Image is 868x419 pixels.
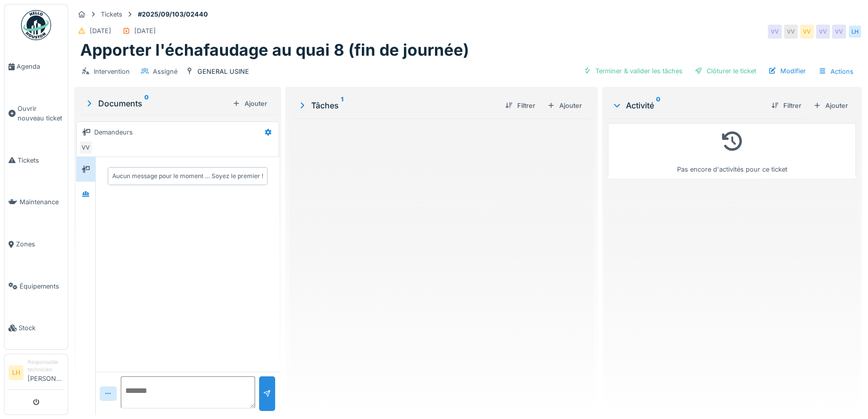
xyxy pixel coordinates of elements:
div: [DATE] [134,26,156,36]
div: VV [768,25,782,39]
div: Demandeurs [94,127,133,137]
div: Filtrer [767,99,805,112]
div: Pas encore d'activités pour ce ticket [614,127,849,174]
div: VV [816,25,830,39]
a: Agenda [5,46,68,88]
a: Tickets [5,139,68,182]
div: Tâches [297,99,497,111]
li: LH [9,365,24,380]
span: Stock [19,323,64,333]
div: LH [848,25,862,39]
a: Ouvrir nouveau ticket [5,88,68,139]
div: Tickets [101,10,122,19]
div: Ajouter [229,97,271,110]
div: Clôturer le ticket [691,64,760,78]
div: Activité [612,99,763,111]
div: Modifier [764,64,810,78]
div: VV [79,141,93,155]
div: VV [800,25,814,39]
div: Actions [814,64,858,79]
span: Agenda [17,62,64,71]
span: Ouvrir nouveau ticket [18,104,64,123]
img: Badge_color-CXgf-gQk.svg [21,10,51,40]
strong: #2025/09/103/02440 [134,10,212,19]
div: VV [784,25,798,39]
h1: Apporter l'échafaudage au quai 8 (fin de journée) [80,41,469,60]
sup: 0 [144,97,149,109]
a: Stock [5,307,68,349]
li: [PERSON_NAME] [28,358,64,387]
div: Ajouter [809,99,852,112]
a: Équipements [5,265,68,308]
div: VV [832,25,846,39]
div: Aucun message pour le moment … Soyez le premier ! [112,172,263,181]
span: Maintenance [20,197,64,207]
div: Filtrer [501,99,539,112]
div: Ajouter [543,99,586,112]
sup: 1 [341,99,343,111]
div: Intervention [94,67,130,76]
sup: 0 [656,99,661,111]
div: [DATE] [90,26,111,36]
div: Terminer & valider les tâches [579,64,687,78]
div: Responsable technicien [28,358,64,374]
span: Équipements [20,282,64,291]
a: Zones [5,223,68,265]
div: Assigné [153,67,177,76]
div: Documents [84,97,229,109]
span: Zones [16,239,64,249]
span: Tickets [18,156,64,165]
div: GENERAL USINE [197,67,249,76]
a: Maintenance [5,181,68,223]
a: LH Responsable technicien[PERSON_NAME] [9,358,64,390]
